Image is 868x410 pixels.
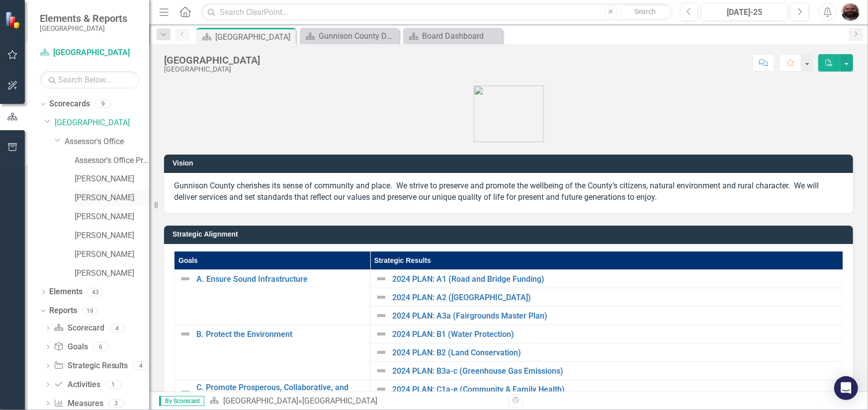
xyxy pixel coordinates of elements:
a: Board Dashboard [406,30,500,42]
img: ClearPoint Strategy [5,11,22,29]
a: [PERSON_NAME] [75,230,149,242]
img: Not Defined [375,365,387,377]
a: 2024 PLAN: B1 (Water Protection) [392,330,838,339]
a: C. Promote Prosperous, Collaborative, and Healthy Communities [196,383,365,401]
input: Search Below... [40,71,139,88]
a: Scorecard [54,323,104,334]
div: 4 [109,324,125,332]
a: [GEOGRAPHIC_DATA] [40,47,139,59]
div: 19 [82,307,98,315]
a: Strategic Results [54,360,128,372]
h3: Strategic Alignment [173,231,848,238]
a: Activities [54,379,100,391]
a: [PERSON_NAME] [75,268,149,279]
a: Reports [49,305,77,317]
div: [GEOGRAPHIC_DATA] [164,66,260,73]
small: [GEOGRAPHIC_DATA] [40,24,127,32]
button: Search [620,5,670,19]
p: Gunnison County cherishes its sense of community and place. We strive to preserve and promote the... [174,180,843,203]
img: Not Defined [375,291,387,303]
a: [PERSON_NAME] [75,192,149,204]
div: [GEOGRAPHIC_DATA] [164,55,260,66]
a: 2024 PLAN: A3a (Fairgrounds Master Plan) [392,312,838,321]
a: 2024 PLAN: C1a-e (Community & Family Health) [392,385,838,394]
h3: Vision [173,160,848,167]
a: B. Protect the Environment [196,330,365,339]
div: Board Dashboard [422,30,500,42]
img: Christopher Nutgrass [842,3,860,21]
img: Not Defined [375,310,387,322]
div: Gunnison County Dashboard [319,30,397,42]
img: Not Defined [375,346,387,358]
a: 2024 PLAN: A2 ([GEOGRAPHIC_DATA]) [392,293,838,302]
img: Not Defined [179,273,191,285]
img: Not Defined [179,328,191,340]
a: [PERSON_NAME] [75,249,149,260]
a: [PERSON_NAME] [75,173,149,185]
img: Not Defined [375,328,387,340]
a: Goals [54,341,87,353]
span: By Scorecard [159,396,204,406]
img: Gunnison%20Co%20Logo%20E-small.png [474,85,544,142]
a: Measures [54,398,103,410]
a: 2024 PLAN: A1 (Road and Bridge Funding) [392,275,838,284]
a: Assessor's Office Program [75,155,149,166]
a: [PERSON_NAME] [75,211,149,223]
a: 2024 PLAN: B3a-c (Greenhouse Gas Emissions) [392,367,838,376]
span: Elements & Reports [40,12,127,24]
div: 1 [105,380,121,389]
a: 2024 PLAN: B2 (Land Conservation) [392,348,838,357]
div: Open Intercom Messenger [834,376,858,400]
div: [GEOGRAPHIC_DATA] [215,31,293,43]
div: [DATE]-25 [704,6,784,18]
div: 4 [133,362,149,370]
a: Assessor's Office [65,136,149,148]
a: Scorecards [49,98,90,110]
button: [DATE]-25 [701,3,788,21]
div: [GEOGRAPHIC_DATA] [302,396,377,406]
a: Elements [49,286,83,298]
a: [GEOGRAPHIC_DATA] [223,396,298,406]
img: Not Defined [375,273,387,285]
div: 6 [93,343,109,351]
div: 3 [108,399,124,408]
img: Not Defined [375,383,387,395]
a: Gunnison County Dashboard [302,30,397,42]
div: » [209,396,501,407]
div: 43 [87,288,103,296]
img: Not Defined [179,386,191,398]
div: 9 [95,100,111,108]
input: Search ClearPoint... [201,3,672,21]
span: Search [634,7,656,15]
a: A. Ensure Sound Infrastructure [196,275,365,284]
a: [GEOGRAPHIC_DATA] [55,117,149,129]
